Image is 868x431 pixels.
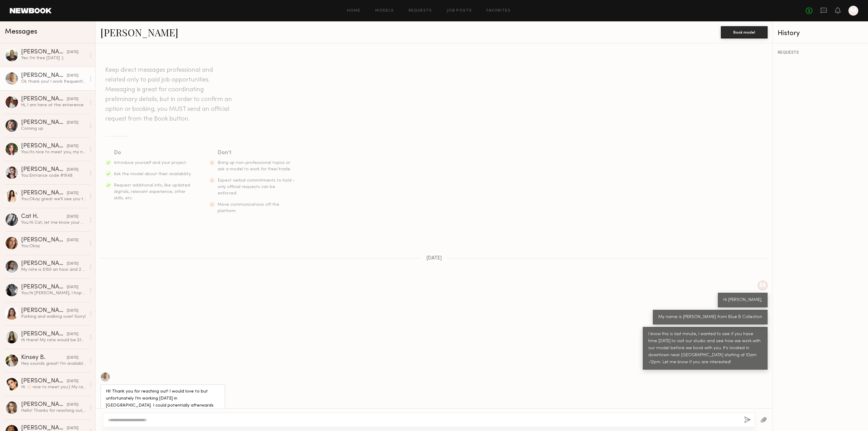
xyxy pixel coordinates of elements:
a: Home [347,9,361,13]
a: Book model [721,29,768,34]
a: Job Posts [447,9,472,13]
div: Yes I’m free [DATE] :) [21,55,86,61]
div: My rate is $150 an hour and 2 hours minimum [21,267,86,273]
div: Hi, I am here at the enterence [21,102,86,108]
div: [PERSON_NAME] [21,261,67,267]
div: [PERSON_NAME] [21,143,67,149]
span: Expect verbal commitments to hold - only official requests can be enforced. [218,179,295,195]
div: Coming up [21,126,86,132]
a: Requests [409,9,432,13]
div: [DATE] [67,190,78,196]
div: [DATE] [67,331,78,337]
div: Hi [PERSON_NAME], [723,297,762,304]
div: [DATE] [67,96,78,102]
div: Kinsey B. [21,355,67,361]
div: [PERSON_NAME] [21,284,67,290]
div: [PERSON_NAME] [21,73,67,79]
div: [PERSON_NAME] [21,402,67,408]
div: Hi! Thank you for reaching out! I would love to but unfortunately I’m working [DATE] in [GEOGRAPH... [106,388,220,416]
div: [DATE] [67,378,78,384]
div: My name is [PERSON_NAME] from Blue B Collection [658,314,762,321]
div: [DATE] [67,237,78,243]
div: [DATE] [67,214,78,220]
div: [PERSON_NAME] [21,120,67,126]
header: Keep direct messages professional and related only to paid job opportunities. Messaging is great ... [105,65,233,124]
div: [PERSON_NAME] [21,49,67,55]
div: [DATE] [67,402,78,408]
span: Ask the model about their availability. [114,172,191,176]
div: [PERSON_NAME] [21,308,67,314]
div: Hi 👋🏻 nice to meet you:) My rate is 150$ per hour, minimum of two hours. [21,384,86,390]
span: Messages [5,28,37,35]
div: [PERSON_NAME] [21,190,67,196]
div: Do [114,149,192,157]
div: [PERSON_NAME] [21,167,67,173]
div: History [778,30,863,37]
div: You: Entrance code #1948 [21,173,86,179]
div: Cat H. [21,214,67,220]
div: [PERSON_NAME] [21,237,67,243]
span: Move communications off the platform. [218,203,279,213]
span: Bring up non-professional topics or ask a model to work for free/trade. [218,161,291,171]
div: Hey sounds great! I’m available [DATE] & [DATE]! My current rate is $120 per hr 😊 [21,361,86,367]
div: [DATE] [67,143,78,149]
a: Favorites [486,9,511,13]
div: [PERSON_NAME] [21,96,67,102]
div: [DATE] [67,120,78,126]
div: [DATE] [67,167,78,173]
div: [DATE] [67,284,78,290]
div: Parking and walking over! Sorry! [21,314,86,320]
a: M [848,6,858,16]
span: Request additional info, like updated digitals, relevant experience, other skills, etc. [114,183,190,200]
div: [DATE] [67,308,78,314]
a: Models [375,9,394,13]
div: You: Okay [21,243,86,249]
span: [DATE] [426,256,442,261]
div: Ok thank you! I work frequently with other models and can assure you I would work well with yours... [21,79,86,85]
div: You: Hi Cat, let me know your availability [21,220,86,226]
div: Hello! Thanks for reaching out, would love to work with you! My rate would be $150 an hour :) [21,408,86,414]
div: Hi there! My rate would be $100/hr after fees so a $200 flat rate. [21,337,86,343]
span: Introduce yourself and your project. [114,161,187,165]
div: You: Okay great we'll see you then [21,196,86,202]
div: [DATE] [67,73,78,79]
div: You: Hi [PERSON_NAME], I hop you are well :) I just wanted to see if your available [DATE] (5/20)... [21,290,86,296]
div: You: Its nice to meet you, my name is [PERSON_NAME] and I am the Head Designer at Blue B Collecti... [21,149,86,155]
div: [PERSON_NAME] [21,331,67,337]
div: [PERSON_NAME] [21,378,67,384]
div: Don’t [218,149,296,157]
a: [PERSON_NAME] [100,26,178,39]
div: I know this is last minute, I wanted to see if you have time [DATE] to visit our studio and see h... [648,331,762,366]
button: Book model [721,26,768,38]
div: REQUESTS [778,51,863,55]
div: [DATE] [67,261,78,267]
div: [DATE] [67,49,78,55]
div: [DATE] [67,355,78,361]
